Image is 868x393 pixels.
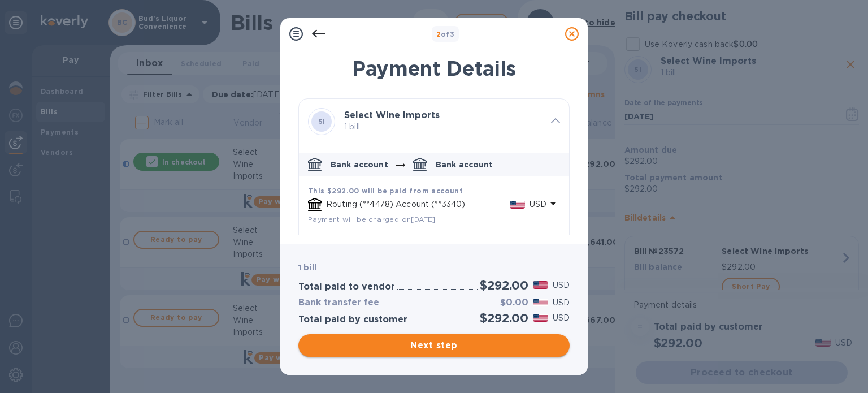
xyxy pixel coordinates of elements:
b: Select Wine Imports [344,110,440,120]
img: USD [510,201,525,209]
p: Bank account [331,159,388,170]
span: Payment will be charged on [DATE] [308,215,436,223]
div: SISelect Wine Imports 1 bill [299,99,569,144]
b: This $292.00 will be paid from account [308,187,463,195]
b: SI [318,117,325,126]
img: USD [533,314,548,322]
span: 2 [436,30,441,38]
span: Next step [307,339,561,352]
p: USD [553,297,570,309]
img: USD [533,299,548,306]
p: USD [553,312,570,324]
p: USD [553,279,570,291]
h3: Bank transfer fee [298,297,379,308]
div: default-method [299,149,569,283]
h3: Total paid to vendor [298,282,395,292]
img: USD [533,281,548,289]
p: USD [530,198,546,210]
b: 1 bill [298,263,316,272]
p: Bank account [436,159,493,170]
p: Routing (**4478) Account (**3340) [326,198,510,210]
h3: $0.00 [500,297,528,308]
h2: $292.00 [480,311,528,325]
h1: Payment Details [298,57,570,80]
p: 1 bill [344,121,542,133]
b: of 3 [436,30,455,38]
h3: Total paid by customer [298,314,407,325]
h2: $292.00 [480,278,528,292]
button: Next step [298,334,570,357]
